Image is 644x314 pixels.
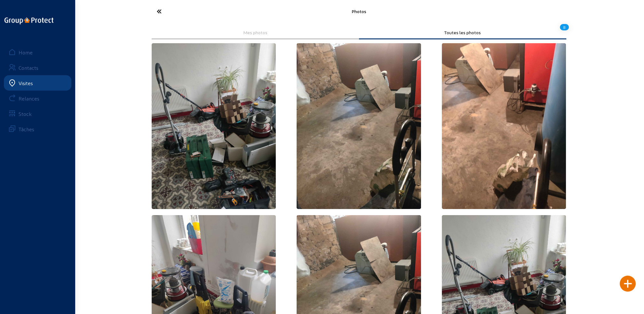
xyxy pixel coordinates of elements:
a: Contacts [4,60,71,75]
img: logo-oneline.png [4,17,53,24]
a: Tâches [4,121,71,137]
div: Photos [218,9,500,14]
div: Visites [19,80,33,86]
div: Home [19,49,33,55]
img: 832ca30c-f85a-e66c-dedc-d60316507e7c.jpeg [152,43,276,209]
img: d7108ca9-c6cb-53ec-5968-979ddf27bece.jpeg [297,43,421,209]
div: Stock [19,111,32,117]
a: Home [4,44,71,60]
div: Mes photos [156,30,354,35]
div: Relances [19,95,39,101]
a: Stock [4,106,71,121]
div: Toutes les photos [363,30,562,35]
img: 814b20ea-c8b5-30a9-aeed-6bdad4e493c4.jpeg [442,43,566,209]
div: Contacts [19,65,38,71]
a: Visites [4,75,71,91]
div: 8 [560,22,569,33]
a: Relances [4,91,71,106]
div: Tâches [19,126,34,132]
